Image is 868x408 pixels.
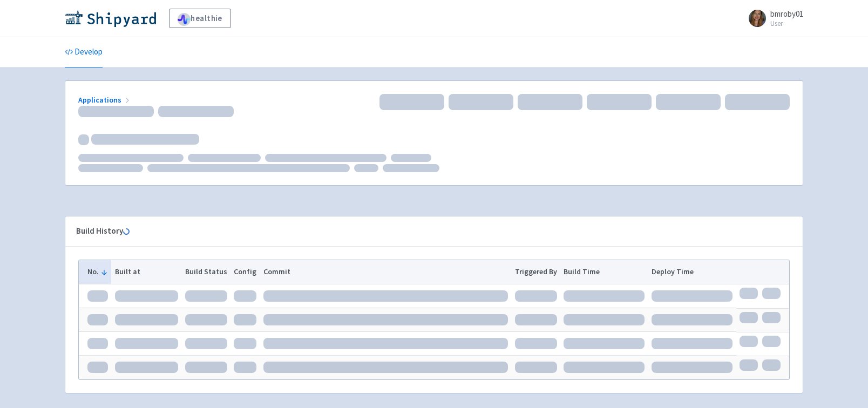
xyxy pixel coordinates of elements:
[770,9,803,19] span: bmroby01
[87,266,108,277] button: No.
[770,20,803,27] small: User
[230,260,260,284] th: Config
[78,95,132,105] a: Applications
[742,10,803,27] a: bmroby01 User
[181,260,230,284] th: Build Status
[560,260,648,284] th: Build Time
[648,260,736,284] th: Deploy Time
[260,260,512,284] th: Commit
[111,260,181,284] th: Built at
[76,225,775,237] div: Build History
[169,9,231,28] a: healthie
[65,10,156,27] img: Shipyard logo
[511,260,560,284] th: Triggered By
[65,37,103,67] a: Develop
